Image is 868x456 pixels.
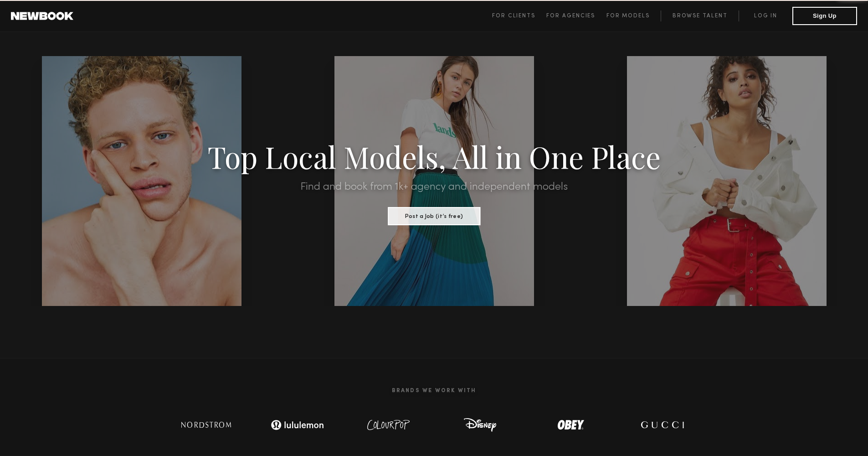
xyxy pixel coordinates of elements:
img: logo-disney.svg [450,416,509,434]
a: Post a Job (it’s free) [388,210,480,220]
img: logo-obey.svg [541,416,601,434]
h2: Brands We Work With [161,377,708,405]
a: Log in [739,10,792,21]
a: For Models [606,10,661,21]
img: logo-gucci.svg [632,416,692,434]
a: For Agencies [546,10,606,21]
a: For Clients [492,10,546,21]
img: logo-nordstrom.svg [175,416,238,434]
img: logo-lulu.svg [266,416,329,434]
button: Post a Job (it’s free) [388,207,480,225]
img: logo-colour-pop.svg [359,416,418,434]
span: For Agencies [546,13,595,19]
a: Browse Talent [661,10,739,21]
span: For Models [606,13,650,19]
h1: Top Local Models, All in One Place [65,142,803,171]
h2: Find and book from 1k+ agency and independent models [65,181,803,192]
button: Sign Up [792,7,857,25]
span: For Clients [492,13,535,19]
